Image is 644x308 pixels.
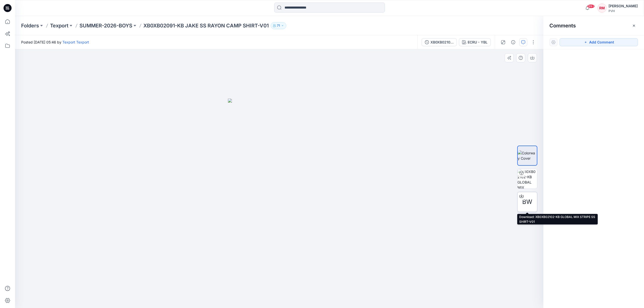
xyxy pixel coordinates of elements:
[459,38,491,46] button: ECRU - YBL
[228,99,331,308] img: eyJhbGciOiJIUzI1NiIsImtpZCI6IjAiLCJzbHQiOiJzZXMiLCJ0eXAiOiJKV1QifQ.eyJkYXRhIjp7InR5cGUiOiJzdG9yYW...
[277,23,280,28] p: 71
[50,22,68,29] a: Texport
[21,39,89,45] span: Posted [DATE] 05:46 by
[62,40,89,44] a: Texport Texport
[143,22,269,29] p: XB0XB02091-KB JAKE SS RAYON CAMP SHIRT-V01
[271,22,286,29] button: 71
[587,4,595,8] span: 99+
[79,22,132,29] a: SUMMER-2026-BOYS
[609,3,638,9] div: [PERSON_NAME]
[422,38,457,46] button: XB0XB02102-KB GLOBAL MIX STRIPE SS SHIRT-V01
[430,39,454,45] div: XB0XB02102-KB GLOBAL MIX STRIPE SS SHIRT-V01
[518,150,537,161] img: Colorway Cover
[468,39,488,45] div: ECRU - YBL
[549,23,576,29] h2: Comments
[517,169,537,189] img: XB0XB02102-KB GLOBAL MIX STRIPE SS SHIRT-V01 ECRU - YBL
[609,9,638,13] div: PVH
[522,197,532,206] span: BW
[509,38,517,46] button: Details
[597,4,607,13] div: RM
[21,22,39,29] a: Folders
[559,38,638,46] button: Add Comment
